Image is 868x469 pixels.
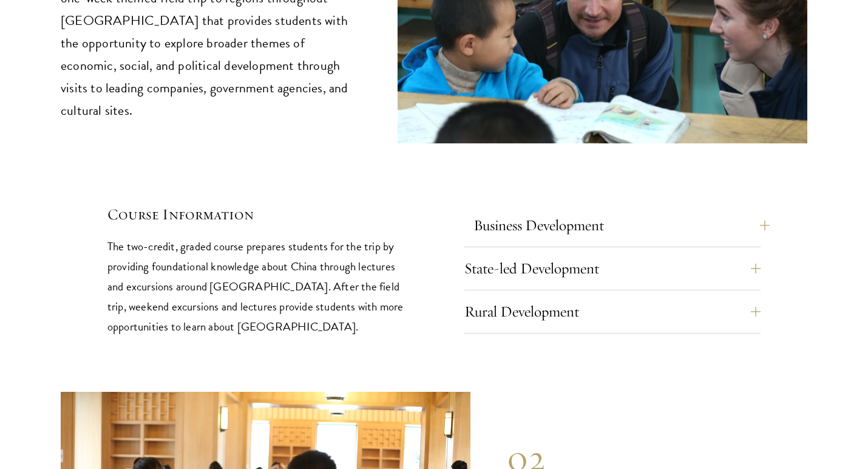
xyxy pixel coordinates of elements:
button: Rural Development [464,297,761,326]
p: The two-credit, graded course prepares students for the trip by providing foundational knowledge ... [107,236,404,337]
h5: Course Information [107,204,404,225]
button: Business Development [473,211,770,240]
button: State-led Development [464,254,761,283]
